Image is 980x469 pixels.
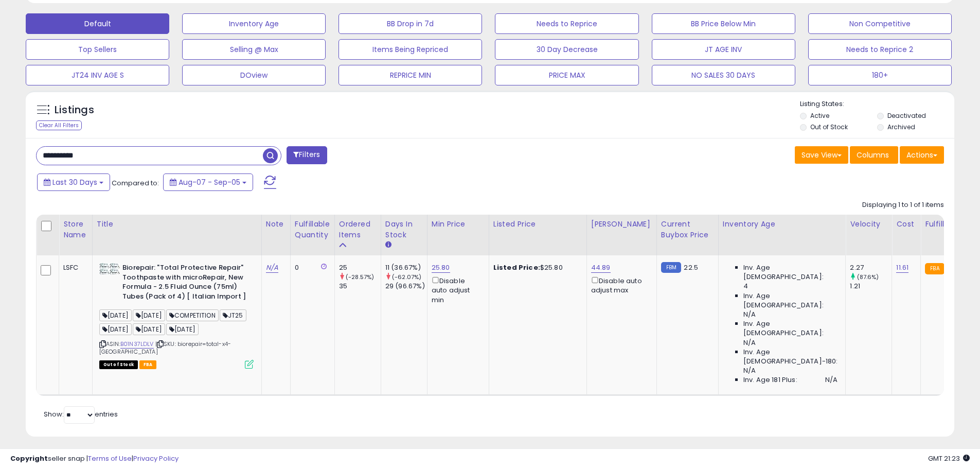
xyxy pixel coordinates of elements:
[743,282,748,291] span: 4
[385,219,423,240] div: Days In Stock
[182,13,326,34] button: Inventory Age
[36,120,82,130] div: Clear All Filters
[743,319,838,338] span: Inv. Age [DEMOGRAPHIC_DATA]:
[493,219,582,230] div: Listed Price
[743,338,756,348] span: N/A
[139,360,157,369] span: FBA
[808,13,952,34] button: Non Competitive
[684,263,698,272] span: 22.5
[896,263,908,273] a: 11.61
[99,340,231,355] span: | SKU: biorepair=total-x4-[GEOGRAPHIC_DATA]
[385,282,427,291] div: 29 (96.67%)
[723,219,841,230] div: Inventory Age
[925,263,944,274] small: FBA
[26,39,169,60] button: Top Sellers
[493,263,579,272] div: $25.80
[99,360,138,369] span: All listings that are currently out of stock and unavailable for purchase on Amazon
[179,177,240,187] span: Aug-07 - Sep-05
[825,375,838,385] span: N/A
[99,263,120,275] img: 51u7s1BUbvL._SL40_.jpg
[338,13,482,34] button: BB Drop in 7d
[493,263,540,272] b: Listed Price:
[432,263,450,273] a: 25.80
[166,323,199,335] span: [DATE]
[900,146,944,164] button: Actions
[133,454,179,463] a: Privacy Policy
[287,146,327,164] button: Filters
[857,273,879,281] small: (87.6%)
[850,146,898,164] button: Columns
[99,309,132,321] span: [DATE]
[743,263,838,282] span: Inv. Age [DEMOGRAPHIC_DATA]:
[266,219,286,230] div: Note
[850,219,887,230] div: Velocity
[339,219,377,240] div: Ordered Items
[652,39,795,60] button: JT AGE INV
[743,348,838,366] span: Inv. Age [DEMOGRAPHIC_DATA]-180:
[850,263,892,272] div: 2.27
[63,219,88,240] div: Store Name
[295,263,327,272] div: 0
[44,409,118,419] span: Show: entries
[652,65,795,85] button: NO SALES 30 DAYS
[120,340,154,349] a: B01N37LDLV
[339,282,381,291] div: 35
[591,263,611,273] a: 44.89
[338,65,482,85] button: REPRICE MIN
[133,323,165,335] span: [DATE]
[392,273,421,281] small: (-62.07%)
[810,111,829,120] label: Active
[432,219,485,230] div: Min Price
[163,173,253,191] button: Aug-07 - Sep-05
[652,13,795,34] button: BB Price Below Min
[338,39,482,60] button: Items Being Repriced
[495,65,638,85] button: PRICE MAX
[55,103,94,117] h5: Listings
[385,240,391,250] small: Days In Stock.
[925,219,967,230] div: Fulfillment
[88,454,132,463] a: Terms of Use
[112,178,159,188] span: Compared to:
[808,65,952,85] button: 180+
[432,275,481,305] div: Disable auto adjust min
[795,146,848,164] button: Save View
[37,173,110,191] button: Last 30 Days
[339,263,381,272] div: 25
[495,39,638,60] button: 30 Day Decrease
[743,366,756,375] span: N/A
[887,111,926,120] label: Deactivated
[266,263,278,273] a: N/A
[26,13,169,34] button: Default
[166,309,219,321] span: COMPETITION
[661,262,681,273] small: FBM
[928,454,970,463] span: 2025-10-6 21:23 GMT
[896,219,916,230] div: Cost
[26,65,169,85] button: JT24 INV AGE S
[808,39,952,60] button: Needs to Reprice 2
[810,123,848,131] label: Out of Stock
[97,219,257,230] div: Title
[743,375,797,385] span: Inv. Age 181 Plus:
[182,39,326,60] button: Selling @ Max
[495,13,638,34] button: Needs to Reprice
[887,123,915,131] label: Archived
[220,309,246,321] span: JT25
[63,263,84,272] div: LSFC
[743,310,756,319] span: N/A
[862,200,944,210] div: Displaying 1 to 1 of 1 items
[295,219,330,240] div: Fulfillable Quantity
[99,323,132,335] span: [DATE]
[10,454,179,464] div: seller snap | |
[99,263,254,368] div: ASIN:
[385,263,427,272] div: 11 (36.67%)
[743,291,838,310] span: Inv. Age [DEMOGRAPHIC_DATA]:
[133,309,165,321] span: [DATE]
[10,454,48,463] strong: Copyright
[661,219,714,240] div: Current Buybox Price
[591,275,649,295] div: Disable auto adjust max
[52,177,97,187] span: Last 30 Days
[346,273,374,281] small: (-28.57%)
[857,150,889,160] span: Columns
[591,219,652,230] div: [PERSON_NAME]
[850,282,892,291] div: 1.21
